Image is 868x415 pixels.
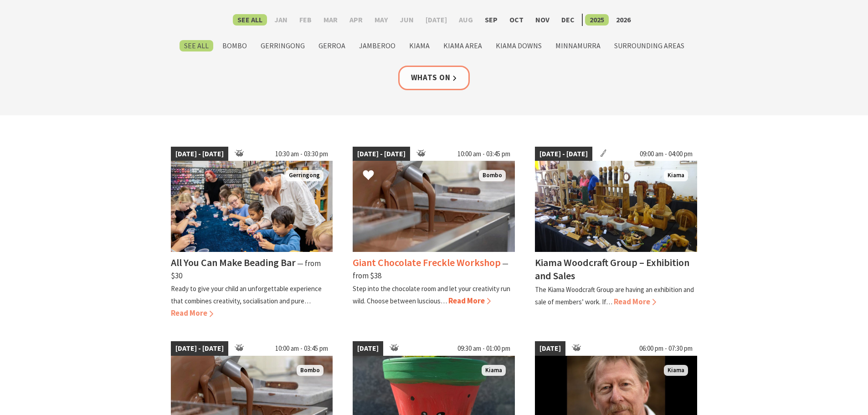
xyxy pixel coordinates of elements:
h4: All You Can Make Beading Bar [171,256,296,269]
span: Kiama [664,170,688,181]
span: [DATE] [353,341,383,356]
p: Step into the chocolate room and let your creativity run wild. Choose between luscious… [353,284,510,305]
span: [DATE] [535,341,565,356]
h4: Kiama Woodcraft Group – Exhibition and Sales [535,256,689,282]
label: 2025 [585,14,609,26]
label: Jan [270,14,292,26]
span: [DATE] - [DATE] [171,341,228,356]
span: 09:00 am - 04:00 pm [635,147,697,161]
label: Surrounding Areas [610,40,689,51]
label: Feb [295,14,316,26]
label: Kiama Downs [491,40,546,51]
label: See All [180,40,213,51]
label: Apr [345,14,367,26]
label: Mar [319,14,342,26]
button: Click to Favourite Giant Chocolate Freckle Workshop [354,160,383,191]
span: 10:00 am - 03:45 pm [271,341,333,356]
a: [DATE] - [DATE] 10:30 am - 03:30 pm groups family kids adults can all bead at our workshops Gerri... [171,147,333,320]
span: [DATE] - [DATE] [171,147,228,161]
h4: Giant Chocolate Freckle Workshop [353,256,501,269]
span: Kiama [664,365,688,376]
label: Bombo [218,40,252,51]
span: 10:00 am - 03:45 pm [453,147,515,161]
img: groups family kids adults can all bead at our workshops [171,161,333,252]
p: The Kiama Woodcraft Group are having an exhibition and sale of members’ work. If… [535,285,694,306]
label: [DATE] [421,14,452,26]
a: [DATE] - [DATE] 10:00 am - 03:45 pm The Treat Factory Chocolate Production Bombo Giant Chocolate ... [353,147,515,320]
span: Bombo [479,170,506,181]
label: Oct [505,14,528,26]
span: Read More [614,297,656,307]
label: Jamberoo [354,40,400,51]
span: Bombo [297,365,324,376]
img: The Treat Factory Chocolate Production [353,161,515,252]
span: Read More [171,308,213,318]
label: Minnamurra [551,40,605,51]
span: Gerringong [285,170,324,181]
label: Jun [395,14,418,26]
span: 06:00 pm - 07:30 pm [635,341,697,356]
label: Gerroa [314,40,350,51]
p: Ready to give your child an unforgettable experience that combines creativity, socialisation and ... [171,284,322,305]
label: Dec [557,14,579,26]
span: Read More [448,296,491,306]
a: Whats On [398,66,470,90]
label: Sep [480,14,502,26]
label: Kiama Area [439,40,487,51]
label: Aug [454,14,478,26]
label: 2026 [611,14,635,26]
label: May [370,14,392,26]
label: Gerringong [256,40,309,51]
label: Kiama [405,40,434,51]
img: The wonders of wood [535,161,697,252]
a: [DATE] - [DATE] 09:00 am - 04:00 pm The wonders of wood Kiama Kiama Woodcraft Group – Exhibition ... [535,147,697,320]
label: Nov [531,14,554,26]
span: Kiama [482,365,506,376]
label: See All [233,14,267,26]
span: 09:30 am - 01:00 pm [453,341,515,356]
span: [DATE] - [DATE] [535,147,592,161]
span: [DATE] - [DATE] [353,147,410,161]
span: 10:30 am - 03:30 pm [271,147,333,161]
